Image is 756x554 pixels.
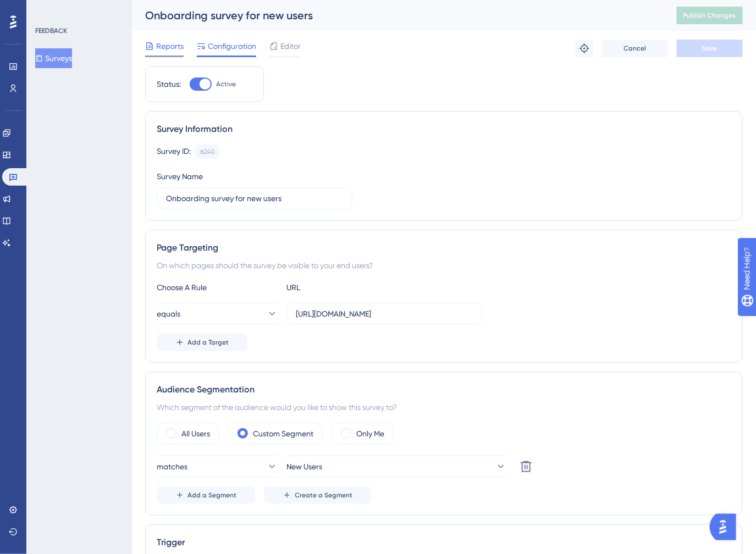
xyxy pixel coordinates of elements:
[253,427,313,440] label: Custom Segment
[157,334,247,351] button: Add a Target
[683,11,736,20] span: Publish Changes
[157,460,187,473] span: matches
[356,427,384,440] label: Only Me
[157,486,255,504] button: Add a Segment
[208,40,256,53] span: Configuration
[157,123,731,136] div: Survey Information
[157,241,731,254] div: Page Targeting
[157,307,180,320] span: equals
[35,48,72,68] button: Surveys
[181,427,210,440] label: All Users
[677,40,743,57] button: Save
[35,26,67,35] div: FEEDBACK
[702,44,718,53] span: Save
[624,44,647,53] span: Cancel
[157,401,731,414] div: Which segment of the audience would you like to show this survey to?
[677,7,743,24] button: Publish Changes
[157,383,731,396] div: Audience Segmentation
[157,170,203,183] div: Survey Name
[286,460,322,473] span: New Users
[710,511,743,544] iframe: UserGuiding AI Assistant Launcher
[157,456,278,478] button: matches
[166,192,343,204] input: Type your Survey name
[157,259,731,272] div: On which pages should the survey be visible to your end users?
[296,308,473,320] input: yourwebsite.com/path
[156,40,184,53] span: Reports
[286,281,407,294] div: URL
[280,40,301,53] span: Editor
[200,147,215,156] div: 6240
[157,145,191,159] div: Survey ID:
[602,40,668,57] button: Cancel
[187,491,236,500] span: Add a Segment
[157,281,278,294] div: Choose A Rule
[157,536,731,549] div: Trigger
[157,77,181,91] div: Status:
[145,8,649,23] div: Onboarding survey for new users
[264,486,371,504] button: Create a Segment
[216,80,236,88] span: Active
[157,303,278,325] button: equals
[295,491,352,500] span: Create a Segment
[286,456,506,478] button: New Users
[26,3,69,16] span: Need Help?
[187,338,229,347] span: Add a Target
